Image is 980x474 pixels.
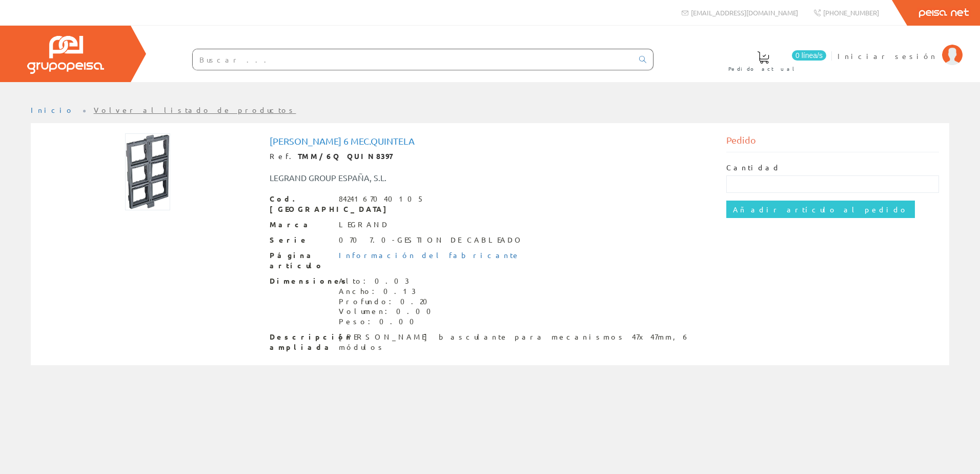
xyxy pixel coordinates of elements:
div: 070 7.0-GESTION DE CABLEADO [339,235,524,245]
div: LEGRAND GROUP ESPAÑA, S.L. [262,172,528,184]
span: Descripción ampliada [270,332,331,352]
div: Peso: 0.00 [339,317,437,327]
span: Pedido actual [728,64,798,74]
span: Cod. [GEOGRAPHIC_DATA] [270,194,331,214]
div: Alto: 0.03 [339,276,437,286]
h1: [PERSON_NAME] 6 Mec.quintela [270,136,711,146]
div: Volumen: 0.00 [339,306,437,317]
span: Marca [270,220,331,230]
a: Inicio [31,105,74,114]
input: Añadir artículo al pedido [726,201,915,218]
img: Foto artículo Marco Basculante 6 Mec.quintela (87.9x150) [125,133,170,210]
img: Grupo Peisa [27,36,104,74]
div: Ancho: 0.13 [339,286,437,297]
div: Profundo: 0.20 [339,297,437,307]
div: Ref. [270,151,711,162]
strong: TMM/6Q QUIN8397 [298,151,392,161]
label: Cantidad [726,163,781,173]
span: 0 línea/s [792,50,826,61]
div: [PERSON_NAME] basculante para mecanismos 47x47mm, 6 módulos [339,332,711,352]
div: LEGRAND [339,220,389,230]
input: Buscar ... [193,49,633,70]
span: Serie [270,235,331,245]
span: [PHONE_NUMBER] [823,8,879,17]
span: Página artículo [270,250,331,271]
span: [EMAIL_ADDRESS][DOMAIN_NAME] [691,8,798,17]
div: Pedido [726,133,940,152]
a: Iniciar sesión [838,43,963,52]
a: Volver al listado de productos [94,105,296,114]
div: 8424167040105 [339,194,424,204]
span: Dimensiones [270,276,331,286]
span: Iniciar sesión [838,51,937,61]
a: Información del fabricante [339,250,520,260]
